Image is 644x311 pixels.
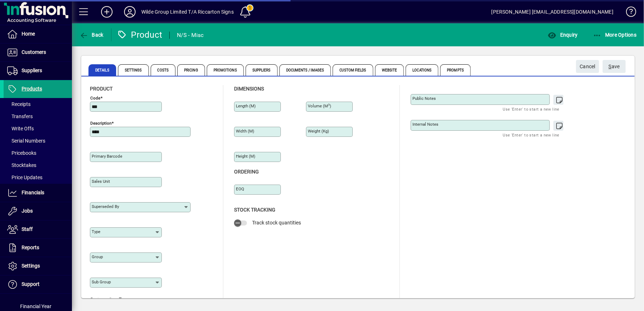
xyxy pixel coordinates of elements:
[90,86,113,92] span: Product
[375,64,404,76] span: Website
[22,208,33,214] span: Jobs
[412,122,438,127] mat-label: Internal Notes
[4,43,72,61] a: Customers
[118,5,141,18] button: Profile
[333,64,373,76] span: Custom Fields
[95,5,118,18] button: Add
[591,28,639,41] button: More Options
[4,239,72,257] a: Reports
[7,138,45,144] span: Serial Numbers
[503,105,559,113] mat-hint: Use 'Enter' to start a new line
[440,64,471,76] span: Prompts
[90,121,111,126] mat-label: Description
[609,64,612,69] span: S
[593,32,637,38] span: More Options
[92,179,110,184] mat-label: Sales unit
[22,86,42,92] span: Products
[412,96,436,101] mat-label: Public Notes
[207,64,244,76] span: Promotions
[7,126,34,131] span: Write Offs
[246,64,278,76] span: Suppliers
[22,31,35,37] span: Home
[4,221,72,238] a: Staff
[4,135,72,147] a: Serial Numbers
[234,207,275,213] span: Stock Tracking
[4,122,72,135] a: Write Offs
[90,297,128,302] mat-label: Customer Item Type
[92,204,119,209] mat-label: Superseded by
[92,279,111,284] mat-label: Sub group
[236,103,256,108] mat-label: Length (m)
[20,303,52,309] span: Financial Year
[4,257,72,275] a: Settings
[22,263,40,269] span: Settings
[22,49,46,55] span: Customers
[117,29,163,41] div: Product
[92,154,122,159] mat-label: Primary barcode
[22,190,44,195] span: Financials
[406,64,438,76] span: Locations
[492,6,613,18] div: [PERSON_NAME] [EMAIL_ADDRESS][DOMAIN_NAME]
[236,154,255,159] mat-label: Height (m)
[7,150,36,156] span: Pricebooks
[328,103,330,107] sup: 3
[177,29,204,41] div: N/S - Misc
[609,61,620,73] span: ave
[7,113,33,119] span: Transfers
[4,202,72,220] a: Jobs
[4,98,72,110] a: Receipts
[151,64,176,76] span: Costs
[603,60,626,73] button: Save
[548,32,577,38] span: Enquiry
[7,175,42,180] span: Price Updates
[4,147,72,159] a: Pricebooks
[4,110,72,122] a: Transfers
[22,226,33,232] span: Staff
[92,229,100,234] mat-label: Type
[252,220,301,226] span: Track stock quantities
[236,186,244,191] mat-label: EOQ
[78,28,105,41] button: Back
[234,169,259,175] span: Ordering
[118,64,149,76] span: Settings
[4,184,72,202] a: Financials
[79,32,104,38] span: Back
[72,28,111,41] app-page-header-button: Back
[580,61,595,73] span: Cancel
[7,101,31,107] span: Receipts
[308,129,329,134] mat-label: Weight (Kg)
[4,159,72,171] a: Stocktakes
[503,131,559,139] mat-hint: Use 'Enter' to start a new line
[308,103,331,108] mat-label: Volume (m )
[279,64,331,76] span: Documents / Images
[22,68,42,73] span: Suppliers
[4,171,72,184] a: Price Updates
[92,254,103,259] mat-label: Group
[88,64,116,76] span: Details
[22,245,39,250] span: Reports
[7,162,36,168] span: Stocktakes
[22,281,40,287] span: Support
[4,62,72,80] a: Suppliers
[4,25,72,43] a: Home
[90,96,100,101] mat-label: Code
[141,6,234,18] div: Wilde Group Limited T/A Riccarton Signs
[621,1,635,25] a: Knowledge Base
[546,28,579,41] button: Enquiry
[234,86,264,92] span: Dimensions
[4,275,72,293] a: Support
[236,129,254,134] mat-label: Width (m)
[576,60,599,73] button: Cancel
[177,64,205,76] span: Pricing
